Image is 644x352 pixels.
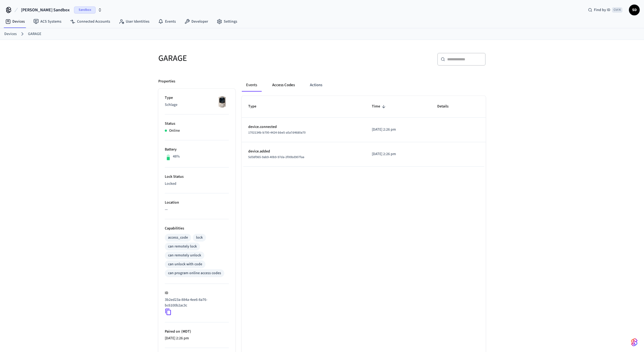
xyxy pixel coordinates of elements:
[165,181,229,187] p: Locked
[248,155,304,159] span: 5d58f965-9ab9-40b9-97da-2f00bd907faa
[165,290,229,296] p: ID
[165,200,229,205] p: Location
[215,95,229,109] img: Schlage Sense Smart Deadbolt with Camelot Trim, Front
[594,7,610,13] span: Find by ID
[372,151,424,157] p: [DATE] 2:26 pm
[248,130,306,135] span: 1702134b-b700-4424-bbe5-a5a7d4680a70
[629,5,640,15] button: SD
[66,17,114,26] a: Connected Accounts
[165,121,229,127] p: Status
[168,244,197,249] div: can remotely lock
[180,17,212,26] a: Developer
[165,147,229,152] p: Battery
[168,262,202,267] div: can unlock with code
[629,5,639,15] span: SD
[168,270,221,276] div: can program online access codes
[242,96,486,166] table: sticky table
[169,128,180,134] p: Online
[372,102,387,111] span: Time
[114,17,154,26] a: User Identities
[158,53,319,64] h5: GARAGE
[29,17,66,26] a: ACS Systems
[165,102,229,108] p: Schlage
[268,79,299,92] button: Access Codes
[212,17,241,26] a: Settings
[165,336,229,341] p: [DATE] 2:26 pm
[584,5,627,15] div: Find by IDCtrl K
[248,102,263,111] span: Type
[168,253,201,258] div: can remotely unlock
[1,17,29,26] a: Devices
[74,6,96,13] span: Sandbox
[165,226,229,231] p: Capabilities
[165,329,229,334] p: Paired on
[165,207,229,212] p: —
[242,79,261,92] button: Events
[168,235,188,241] div: access_code
[165,95,229,101] p: Type
[437,102,456,111] span: Details
[372,127,424,133] p: [DATE] 2:26 pm
[612,7,622,13] span: Ctrl K
[173,154,180,159] p: 48%
[242,79,486,92] div: ant example
[165,297,227,308] p: 3b2ed23a-884a-4ee6-8a76-bc6100b2ac3c
[196,235,203,241] div: lock
[248,124,359,130] p: device.connected
[158,79,175,84] p: Properties
[631,338,638,347] img: SeamLogoGradient.69752ec5.svg
[165,174,229,180] p: Lock Status
[180,329,191,334] span: ( MDT )
[154,17,180,26] a: Events
[21,7,70,13] span: [PERSON_NAME] Sandbox
[248,149,359,154] p: device.added
[306,79,327,92] button: Actions
[28,31,41,37] a: GARAGE
[4,31,17,37] a: Devices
